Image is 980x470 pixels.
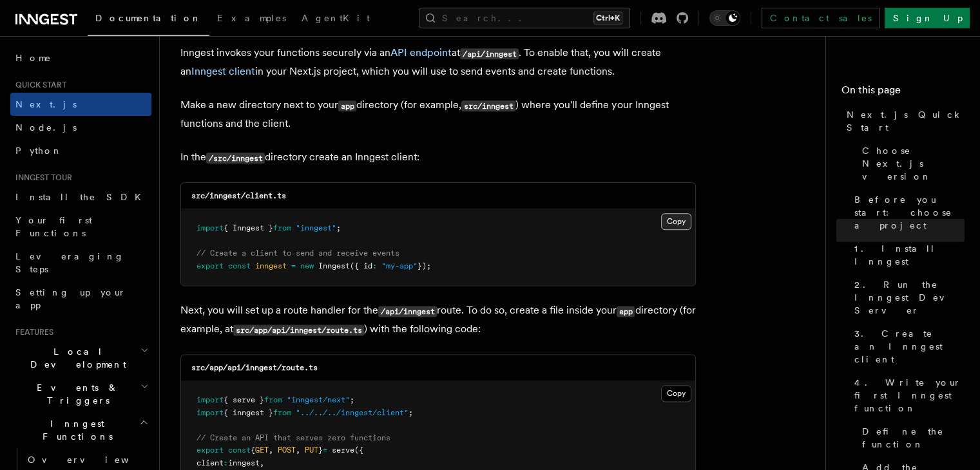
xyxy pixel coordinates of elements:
[228,446,251,455] span: const
[296,446,300,455] span: ,
[617,306,635,317] code: app
[10,80,66,90] span: Quick start
[10,116,151,139] a: Node.js
[862,425,965,451] span: Define the function
[180,44,696,80] p: Inngest invokes your functions securely via an at . To enable that, you will create an in your Ne...
[300,261,314,270] span: new
[291,261,296,270] span: =
[350,261,372,270] span: ({ id
[191,363,318,372] code: src/app/api/inngest/route.ts
[10,93,151,116] a: Next.js
[854,327,965,366] span: 3. Create an Inngest client
[255,446,269,455] span: GET
[418,261,431,270] span: });
[302,13,370,23] span: AgentKit
[10,139,151,162] a: Python
[224,223,273,232] span: { Inngest }
[378,306,437,317] code: /api/inngest
[10,185,151,209] a: Install the SDK
[191,65,255,77] a: Inngest client
[318,261,350,270] span: Inngest
[217,13,286,23] span: Examples
[10,327,53,337] span: Features
[885,8,970,28] a: Sign Up
[10,245,151,281] a: Leveraging Steps
[296,223,336,232] span: "inngest"
[841,82,965,103] h4: On this page
[661,385,691,402] button: Copy
[661,213,691,230] button: Copy
[224,395,264,404] span: { serve }
[354,446,363,455] span: ({
[857,139,965,188] a: Choose Next.js version
[191,191,286,200] code: src/inngest/client.ts
[10,376,151,412] button: Events & Triggers
[287,395,350,404] span: "inngest/next"
[95,13,202,23] span: Documentation
[180,148,696,167] p: In the directory create an Inngest client:
[197,223,224,232] span: import
[841,103,965,139] a: Next.js Quick Start
[197,261,224,270] span: export
[255,261,287,270] span: inngest
[338,100,356,111] code: app
[15,99,77,109] span: Next.js
[197,446,224,455] span: export
[269,446,273,455] span: ,
[709,10,740,26] button: Toggle dark mode
[372,261,377,270] span: :
[264,395,282,404] span: from
[224,458,228,467] span: :
[854,376,965,415] span: 4. Write your first Inngest function
[28,455,160,465] span: Overview
[419,8,630,28] button: Search...Ctrl+K
[318,446,323,455] span: }
[260,458,264,467] span: ,
[460,48,519,59] code: /api/inngest
[593,12,622,24] kbd: Ctrl+K
[273,223,291,232] span: from
[336,223,341,232] span: ;
[197,458,224,467] span: client
[323,446,327,455] span: =
[209,4,294,35] a: Examples
[197,408,224,417] span: import
[849,322,965,371] a: 3. Create an Inngest client
[862,144,965,183] span: Choose Next.js version
[390,46,452,59] a: API endpoint
[228,458,260,467] span: inngest
[206,153,265,164] code: /src/inngest
[10,46,151,70] a: Home
[849,188,965,237] a: Before you start: choose a project
[294,4,378,35] a: AgentKit
[228,261,251,270] span: const
[381,261,418,270] span: "my-app"
[15,146,62,156] span: Python
[15,215,92,238] span: Your first Functions
[857,420,965,456] a: Define the function
[849,273,965,322] a: 2. Run the Inngest Dev Server
[854,242,965,268] span: 1. Install Inngest
[15,122,77,133] span: Node.js
[461,100,515,111] code: src/inngest
[854,278,965,317] span: 2. Run the Inngest Dev Server
[296,408,408,417] span: "../../../inngest/client"
[15,52,52,64] span: Home
[847,108,965,134] span: Next.js Quick Start
[408,408,413,417] span: ;
[224,408,273,417] span: { inngest }
[10,412,151,448] button: Inngest Functions
[15,287,126,310] span: Setting up your app
[10,209,151,245] a: Your first Functions
[849,371,965,420] a: 4. Write your first Inngest function
[197,249,399,258] span: // Create a client to send and receive events
[350,395,354,404] span: ;
[10,345,140,371] span: Local Development
[10,340,151,376] button: Local Development
[197,395,224,404] span: import
[10,381,140,407] span: Events & Triggers
[15,251,124,274] span: Leveraging Steps
[273,408,291,417] span: from
[180,301,696,339] p: Next, you will set up a route handler for the route. To do so, create a file inside your director...
[180,96,696,133] p: Make a new directory next to your directory (for example, ) where you'll define your Inngest func...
